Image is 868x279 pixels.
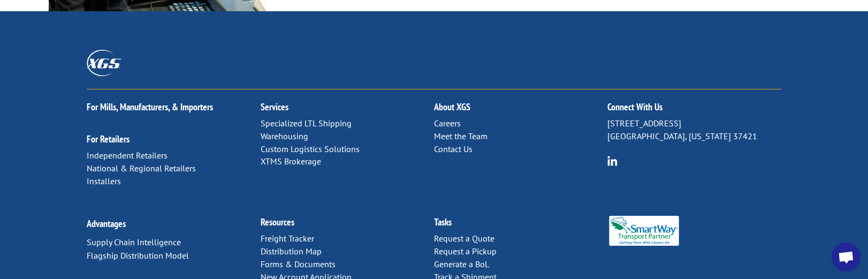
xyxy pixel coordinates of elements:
a: Distribution Map [261,246,322,257]
h2: Connect With Us [607,102,781,117]
a: National & Regional Retailers [87,163,196,174]
a: Warehousing [261,131,308,141]
a: Request a Pickup [434,246,497,257]
a: Supply Chain Intelligence [87,237,181,247]
a: Request a Quote [434,233,494,244]
a: XTMS Brokerage [261,156,321,167]
a: Advantages [87,217,126,230]
a: Careers [434,118,461,129]
a: Resources [261,216,294,228]
a: For Mills, Manufacturers, & Importers [87,101,213,113]
div: Open chat [832,243,861,272]
a: Meet the Team [434,131,488,141]
img: Smartway_Logo [607,216,680,246]
a: Forms & Documents [261,259,336,269]
a: Specialized LTL Shipping [261,118,352,129]
img: group-6 [607,156,618,166]
a: For Retailers [87,133,130,145]
a: Freight Tracker [261,233,314,244]
h2: Tasks [434,217,607,232]
a: Independent Retailers [87,150,167,161]
a: About XGS [434,101,470,113]
a: Services [261,101,288,113]
a: Generate a BoL [434,259,489,269]
a: Flagship Distribution Model [87,250,189,261]
a: Installers [87,176,121,186]
a: Contact Us [434,144,473,154]
img: XGS_Logos_ALL_2024_All_White [87,50,121,76]
a: Custom Logistics Solutions [261,144,360,154]
p: [STREET_ADDRESS] [GEOGRAPHIC_DATA], [US_STATE] 37421 [607,117,781,143]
